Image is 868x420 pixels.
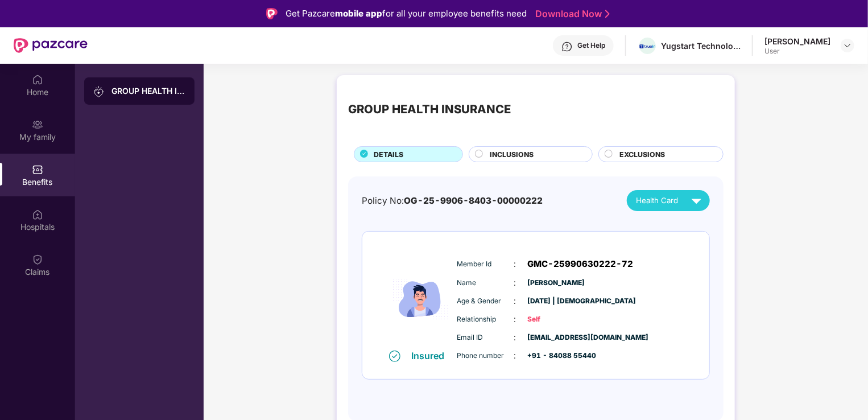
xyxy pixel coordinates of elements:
img: svg+xml;base64,PHN2ZyBpZD0iRHJvcGRvd24tMzJ4MzIiIHhtbG5zPSJodHRwOi8vd3d3LnczLm9yZy8yMDAwL3N2ZyIgd2... [843,41,852,50]
div: Get Pazcare for all your employee benefits need [286,7,527,20]
span: Self [528,314,585,325]
span: : [514,313,516,326]
span: +91 - 84088 55440 [528,351,585,361]
img: Stroke [605,8,610,20]
img: svg+xml;base64,PHN2ZyBpZD0iSG9tZSIgeG1sbnM9Imh0dHA6Ly93d3cudzMub3JnLzIwMDAvc3ZnIiB3aWR0aD0iMjAiIG... [32,74,43,85]
div: GROUP HEALTH INSURANCE [111,85,185,97]
span: : [514,331,516,344]
span: Member Id [457,259,514,270]
span: Phone number [457,351,514,361]
a: Download Now [535,8,606,20]
div: Get Help [577,41,605,50]
img: Logo [266,8,278,19]
img: svg+xml;base64,PHN2ZyB4bWxucz0iaHR0cDovL3d3dy53My5vcmcvMjAwMC9zdmciIHdpZHRoPSIxNiIgaGVpZ2h0PSIxNi... [389,351,400,362]
span: : [514,349,516,362]
button: Health Card [627,190,710,211]
span: Email ID [457,332,514,343]
div: GROUP HEALTH INSURANCE [348,100,511,118]
div: Insured [412,350,452,361]
span: [PERSON_NAME] [528,278,585,289]
span: [EMAIL_ADDRESS][DOMAIN_NAME] [528,332,585,343]
img: svg+xml;base64,PHN2ZyB4bWxucz0iaHR0cDovL3d3dy53My5vcmcvMjAwMC9zdmciIHZpZXdCb3g9IjAgMCAyNCAyNCIgd2... [687,191,706,211]
span: INCLUSIONS [490,149,534,160]
div: Yugstart Technologies Private Limited [661,40,741,51]
img: svg+xml;base64,PHN2ZyBpZD0iQ2xhaW0iIHhtbG5zPSJodHRwOi8vd3d3LnczLm9yZy8yMDAwL3N2ZyIgd2lkdGg9IjIwIi... [32,254,43,265]
strong: mobile app [335,8,382,19]
span: GMC-25990630222-72 [528,257,634,271]
img: svg+xml;base64,PHN2ZyBpZD0iSG9zcGl0YWxzIiB4bWxucz0iaHR0cDovL3d3dy53My5vcmcvMjAwMC9zdmciIHdpZHRoPS... [32,209,43,220]
img: svg+xml;base64,PHN2ZyB3aWR0aD0iMjAiIGhlaWdodD0iMjAiIHZpZXdCb3g9IjAgMCAyMCAyMCIgZmlsbD0ibm9uZSIgeG... [93,86,105,97]
img: icon [386,249,454,349]
img: svg+xml;base64,PHN2ZyB3aWR0aD0iMjAiIGhlaWdodD0iMjAiIHZpZXdCb3g9IjAgMCAyMCAyMCIgZmlsbD0ibm9uZSIgeG... [32,119,43,130]
div: User [764,47,830,56]
span: : [514,277,516,289]
span: Relationship [457,314,514,325]
span: DETAILS [374,149,403,160]
div: [PERSON_NAME] [764,36,830,47]
span: EXCLUSIONS [619,149,665,160]
span: : [514,258,516,270]
span: : [514,295,516,307]
span: Name [457,278,514,289]
span: OG-25-9906-8403-00000222 [404,195,543,206]
div: Policy No: [362,194,543,208]
span: [DATE] | [DEMOGRAPHIC_DATA] [528,296,585,307]
span: Age & Gender [457,296,514,307]
img: New Pazcare Logo [14,38,88,53]
img: svg+xml;base64,PHN2ZyBpZD0iSGVscC0zMngzMiIgeG1sbnM9Imh0dHA6Ly93d3cudzMub3JnLzIwMDAvc3ZnIiB3aWR0aD... [561,41,573,52]
img: Truein.png [639,44,656,48]
img: svg+xml;base64,PHN2ZyBpZD0iQmVuZWZpdHMiIHhtbG5zPSJodHRwOi8vd3d3LnczLm9yZy8yMDAwL3N2ZyIgd2lkdGg9Ij... [32,164,43,175]
span: Health Card [636,195,678,207]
